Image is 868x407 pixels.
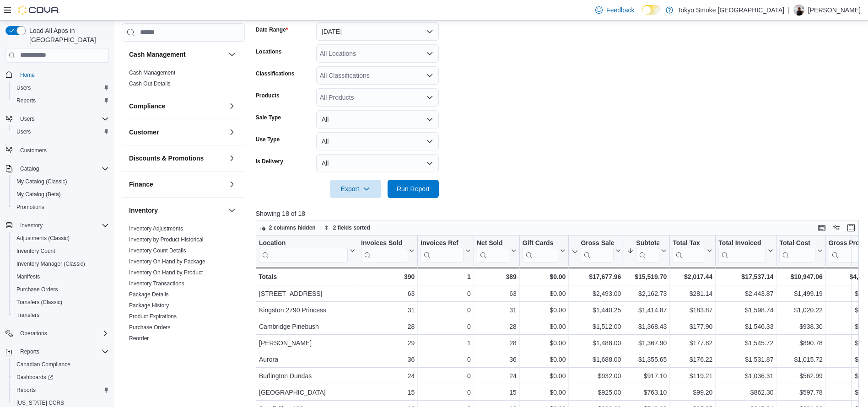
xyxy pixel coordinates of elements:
[636,239,659,247] div: Subtotal
[9,283,113,296] button: Purchase Orders
[808,5,861,16] p: [PERSON_NAME]
[13,271,109,282] span: Manifests
[16,128,31,135] span: Users
[320,222,374,233] button: 2 fields sorted
[779,239,815,262] div: Total Cost
[16,163,43,174] button: Catalog
[673,354,712,365] div: $176.22
[421,271,470,282] div: 1
[581,239,614,247] div: Gross Sales
[793,5,804,16] div: Glenn Cook
[129,312,177,320] span: Product Expirations
[20,330,47,337] span: Operations
[421,321,470,332] div: 0
[673,387,712,398] div: $99.20
[259,321,355,332] div: Cambridge Pinebush
[788,5,790,16] p: |
[256,48,282,55] label: Locations
[316,110,439,129] button: All
[2,162,113,175] button: Catalog
[426,72,433,79] button: Open list of options
[129,247,186,253] a: Inventory Count Details
[16,145,109,156] span: Customers
[9,245,113,257] button: Inventory Count
[13,359,74,370] a: Canadian Compliance
[129,49,225,59] button: Cash Management
[9,175,113,188] button: My Catalog (Classic)
[571,239,621,262] button: Gross Sales
[477,305,517,316] div: 31
[129,236,204,243] span: Inventory by Product Historical
[361,288,415,299] div: 63
[361,354,415,365] div: 36
[361,271,415,282] div: 390
[16,84,31,91] span: Users
[129,225,183,231] a: Inventory Adjustments
[571,321,621,332] div: $1,512.00
[718,239,766,247] div: Total Invoiced
[129,246,186,254] span: Inventory Count Details
[226,178,237,189] button: Finance
[13,126,109,137] span: Users
[13,385,39,396] a: Reports
[129,153,204,162] h3: Discounts & Promotions
[13,233,73,244] a: Adjustments (Classic)
[256,158,283,165] label: Is Delivery
[9,94,113,107] button: Reports
[718,305,773,316] div: $1,598.74
[627,288,667,299] div: $2,162.73
[16,374,53,381] span: Dashboards
[816,222,827,233] button: Keyboard shortcuts
[13,284,62,295] a: Purchase Orders
[477,271,517,282] div: 389
[20,147,47,154] span: Customers
[20,165,39,172] span: Catalog
[129,153,225,162] button: Discounts & Promotions
[421,370,470,381] div: 0
[2,219,113,232] button: Inventory
[673,305,712,316] div: $183.87
[13,189,65,200] a: My Catalog (Beta)
[426,50,433,57] button: Open list of options
[335,180,376,198] span: Export
[20,348,39,355] span: Reports
[9,125,113,138] button: Users
[606,5,634,15] span: Feedback
[477,337,517,348] div: 28
[9,296,113,309] button: Transfers (Classic)
[718,271,773,282] div: $17,537.14
[571,271,621,282] div: $17,677.96
[316,132,439,150] button: All
[129,69,175,75] a: Cash Management
[9,188,113,201] button: My Catalog (Beta)
[16,178,67,185] span: My Catalog (Classic)
[316,154,439,172] button: All
[627,337,667,348] div: $1,367.90
[581,239,614,262] div: Gross Sales
[256,26,288,33] label: Date Range
[13,233,109,244] span: Adjustments (Classic)
[16,328,51,339] button: Operations
[129,323,171,331] span: Purchase Orders
[523,354,566,365] div: $0.00
[523,387,566,398] div: $0.00
[129,80,171,87] span: Cash Out Details
[16,220,46,231] button: Inventory
[259,271,355,282] div: Totals
[523,239,559,247] div: Gift Cards
[13,372,109,383] span: Dashboards
[129,269,203,275] a: Inventory On Hand by Product
[16,113,109,124] span: Users
[129,280,184,286] a: Inventory Transactions
[256,222,319,233] button: 2 columns hidden
[9,232,113,245] button: Adjustments (Classic)
[20,115,34,123] span: Users
[16,311,39,319] span: Transfers
[523,321,566,332] div: $0.00
[129,290,169,298] span: Package Details
[477,354,517,365] div: 36
[16,346,109,357] span: Reports
[16,191,61,198] span: My Catalog (Beta)
[129,80,171,86] a: Cash Out Details
[129,101,165,110] h3: Compliance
